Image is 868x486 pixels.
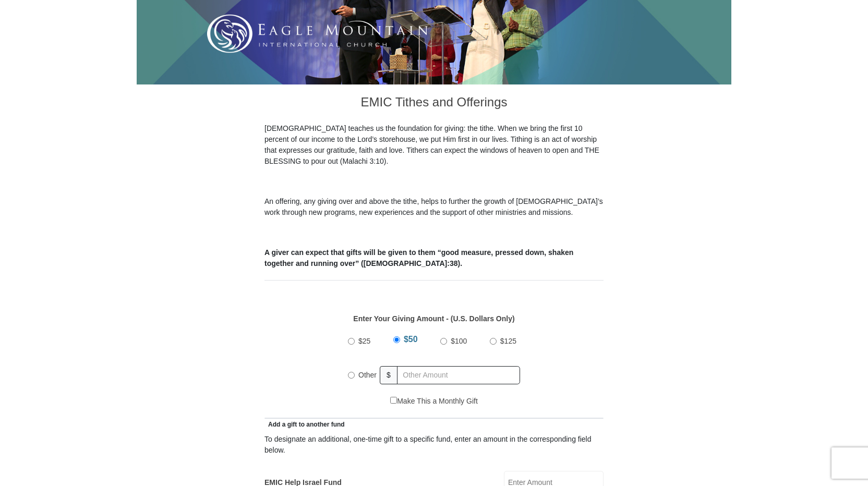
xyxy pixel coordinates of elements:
span: $ [380,366,397,384]
span: $100 [451,337,467,345]
strong: Enter Your Giving Amount - (U.S. Dollars Only) [353,314,514,323]
label: Make This a Monthly Gift [390,396,478,407]
input: Other Amount [397,366,520,384]
h3: EMIC Tithes and Offerings [264,84,604,123]
span: $125 [500,337,516,345]
span: $50 [404,335,418,344]
div: To designate an additional, one-time gift to a specific fund, enter an amount in the correspondin... [264,434,604,456]
p: [DEMOGRAPHIC_DATA] teaches us the foundation for giving: the tithe. When we bring the first 10 pe... [264,123,604,167]
b: A giver can expect that gifts will be given to them “good measure, pressed down, shaken together ... [264,248,573,268]
p: An offering, any giving over and above the tithe, helps to further the growth of [DEMOGRAPHIC_DAT... [264,196,604,218]
span: $25 [358,337,370,345]
span: Other [358,371,377,379]
span: Add a gift to another fund [264,421,345,428]
input: Make This a Monthly Gift [390,397,397,404]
